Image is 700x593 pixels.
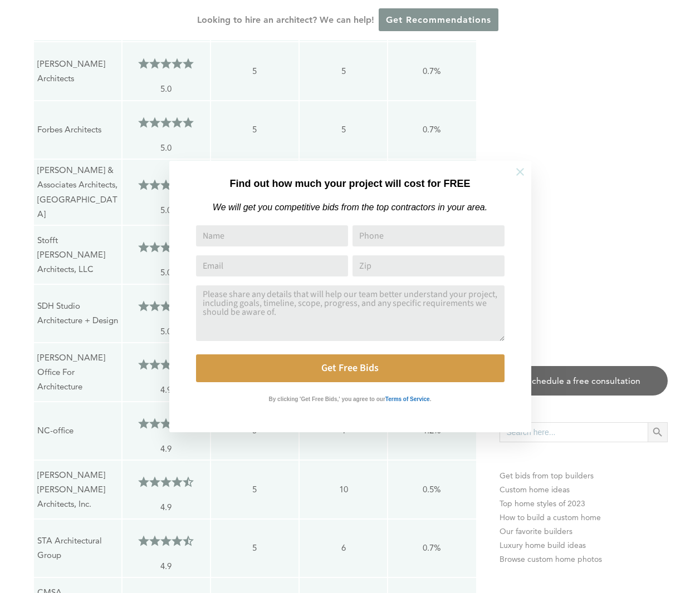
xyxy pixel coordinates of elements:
[269,396,385,402] strong: By clicking 'Get Free Bids,' you agree to our
[385,393,430,403] a: Terms of Service
[353,255,505,276] input: Zip
[196,255,348,276] input: Email Address
[196,285,505,341] textarea: Comment or Message
[385,396,430,402] strong: Terms of Service
[644,537,687,580] iframe: Drift Widget Chat Controller
[430,396,432,402] strong: .
[196,354,505,382] button: Get Free Bids
[196,225,348,246] input: Name
[213,202,487,212] em: We will get you competitive bids from the top contractors in your area.
[501,152,540,191] button: Close
[353,225,505,246] input: Phone
[229,178,470,189] strong: Find out how much your project will cost for FREE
